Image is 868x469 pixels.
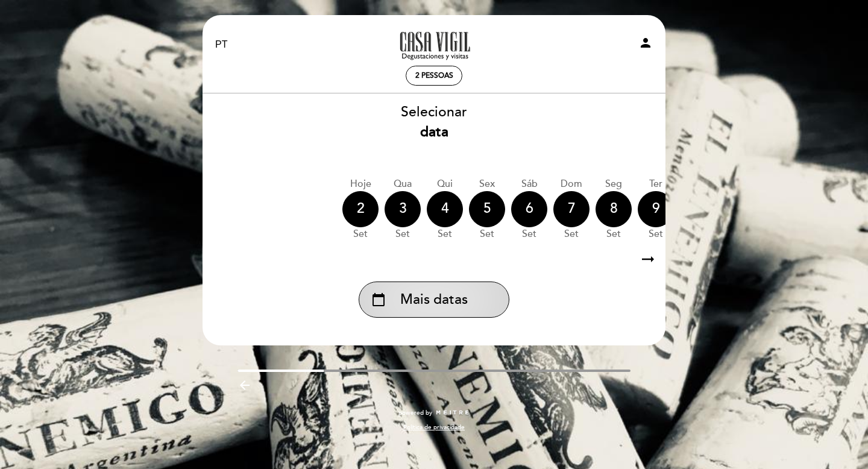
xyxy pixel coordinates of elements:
a: Casa Vigil - SÓLO Visitas y Degustaciones [359,28,509,61]
a: Política de privacidade [403,423,465,432]
button: person [638,36,653,54]
i: person [638,36,653,50]
div: 3 [385,191,421,227]
a: powered by [398,409,470,417]
div: Sáb [511,177,547,191]
div: Ter [638,177,674,191]
span: Mais datas [400,290,468,310]
div: Qua [385,177,421,191]
div: Hoje [342,177,379,191]
span: 2 pessoas [415,71,453,80]
div: 4 [427,191,463,227]
div: 5 [469,191,505,227]
div: set [553,227,590,241]
div: Seg [596,177,632,191]
b: data [420,124,448,140]
div: set [638,227,674,241]
div: 2 [342,191,379,227]
div: set [385,227,421,241]
div: set [427,227,463,241]
div: Qui [427,177,463,191]
div: Dom [553,177,590,191]
i: arrow_backward [237,378,252,392]
div: Sex [469,177,505,191]
div: 6 [511,191,547,227]
div: set [469,227,505,241]
i: arrow_right_alt [639,247,657,272]
div: set [511,227,547,241]
div: 7 [553,191,590,227]
div: 9 [638,191,674,227]
img: MEITRE [435,410,470,416]
i: calendar_today [371,289,386,310]
div: set [596,227,632,241]
div: set [342,227,379,241]
div: Selecionar [202,102,666,142]
span: powered by [398,409,432,417]
div: 8 [596,191,632,227]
